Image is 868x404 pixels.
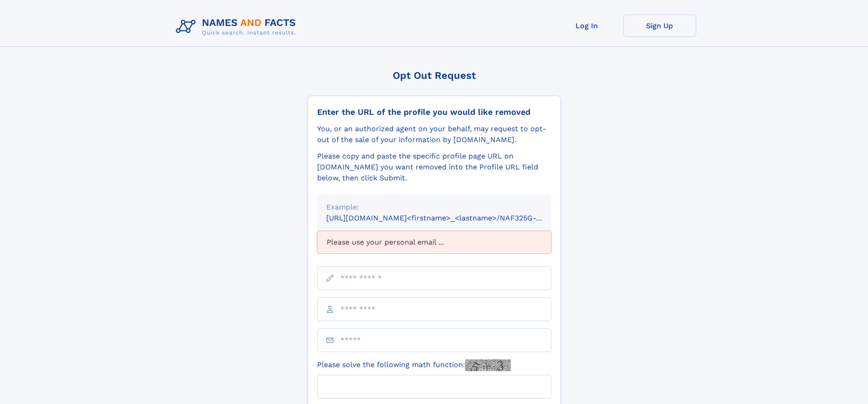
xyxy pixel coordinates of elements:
div: Please use your personal email ... [317,231,551,254]
div: You, or an authorized agent on your behalf, may request to opt-out of the sale of your informatio... [317,123,551,145]
a: Log In [550,15,623,37]
div: Example: [326,202,542,213]
div: Enter the URL of the profile you would like removed [317,107,551,117]
div: Opt Out Request [308,70,561,81]
div: Please copy and paste the specific profile page URL on [DOMAIN_NAME] you want removed into the Pr... [317,151,551,184]
img: Logo Names and Facts [172,15,303,39]
label: Please solve the following math function: [317,359,511,371]
a: Sign Up [623,15,696,37]
small: [URL][DOMAIN_NAME]<firstname>_<lastname>/NAF325G-xxxxxxxx [326,214,569,222]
